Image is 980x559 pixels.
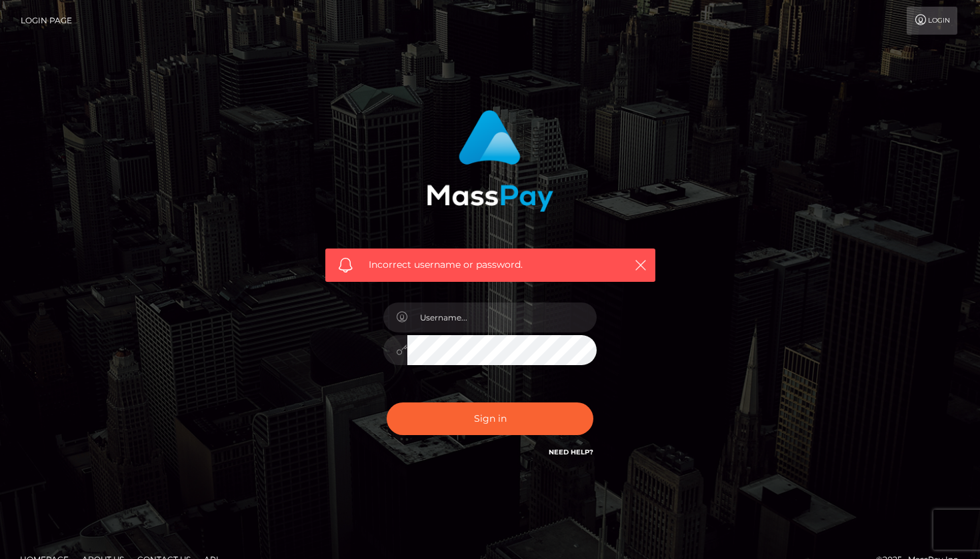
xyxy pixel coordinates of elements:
input: Username... [407,302,597,332]
img: MassPay Login [427,110,553,212]
button: Sign in [387,402,593,435]
a: Login Page [21,7,72,35]
a: Login [907,7,957,35]
a: Need Help? [549,448,593,456]
span: Incorrect username or password. [369,258,612,272]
